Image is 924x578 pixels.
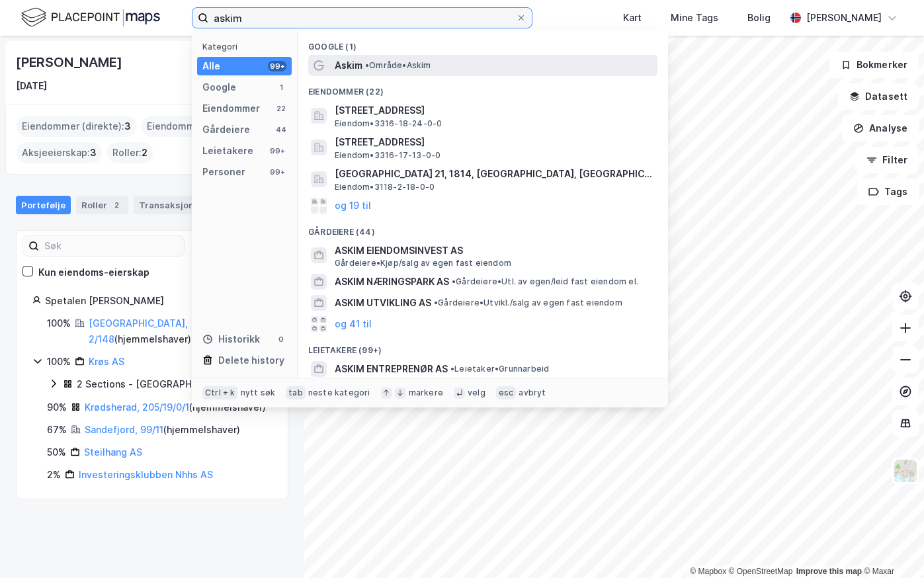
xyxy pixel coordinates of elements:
span: • [450,364,454,374]
a: Steilhang AS [84,446,142,458]
iframe: Chat Widget [858,515,924,578]
a: OpenStreetMap [729,567,793,576]
div: 50% [47,444,66,460]
div: Alle [202,58,220,74]
span: ASKIM ENTREPRENØR AS [335,361,448,377]
div: Kategori [202,42,292,52]
span: 3 [90,145,97,161]
span: 2 [142,145,147,161]
div: Gårdeiere [202,122,250,138]
button: Filter [855,147,919,173]
button: og 41 til [335,316,372,332]
div: 100% [47,354,71,370]
div: 0 [276,334,286,345]
div: Roller : [107,142,153,163]
span: ASKIM UTVIKLING AS [335,295,431,311]
span: Askim [335,58,362,73]
div: [PERSON_NAME] [16,52,124,73]
div: Ctrl + k [202,386,238,399]
div: 99+ [268,145,286,156]
div: Transaksjoner [134,196,224,214]
div: Historikk [202,331,260,347]
div: 2% [47,467,61,483]
div: markere [409,388,443,398]
div: 67% [47,422,67,438]
button: Analyse [842,115,919,142]
div: ( hjemmelshaver ) [85,399,266,415]
span: Eiendom • 3316-18-24-0-0 [335,118,442,129]
div: Google (1) [298,31,668,55]
div: ( hjemmelshaver ) [89,315,272,347]
button: og 19 til [335,198,371,214]
span: [GEOGRAPHIC_DATA] 21, 1814, [GEOGRAPHIC_DATA], [GEOGRAPHIC_DATA] [335,166,652,182]
div: Roller [76,196,128,214]
div: Eiendommer (Indirekte) : [142,116,269,137]
input: Søk [39,236,184,256]
div: 99+ [268,167,286,177]
div: 22 [276,103,286,114]
div: nytt søk [241,388,276,398]
span: Eiendom • 3316-17-13-0-0 [335,150,441,161]
div: Eiendommer (22) [298,76,668,100]
span: Gårdeiere • Kjøp/salg av egen fast eiendom [335,258,511,268]
span: [STREET_ADDRESS] [335,103,652,118]
div: esc [496,386,517,399]
span: Leietaker • Grunnarbeid [450,364,549,374]
div: [DATE] [16,78,47,94]
input: Søk på adresse, matrikkel, gårdeiere, leietakere eller personer [208,8,516,28]
a: Mapbox [690,567,726,576]
button: Datasett [838,83,919,110]
div: 99+ [268,61,286,71]
span: [STREET_ADDRESS] [335,134,652,150]
div: neste kategori [308,388,370,398]
div: Kart [623,10,642,26]
div: Mine Tags [671,10,718,26]
span: • [434,298,438,308]
span: • [452,276,456,286]
span: Gårdeiere • Utvikl./salg av egen fast eiendom [434,298,622,308]
a: Investeringsklubben Nhhs AS [79,469,213,480]
div: Aksjeeierskap : [17,142,102,163]
span: • [365,60,369,70]
button: Bokmerker [829,52,919,78]
div: Spetalen [PERSON_NAME] [45,293,272,309]
span: Eiendom • 3118-2-18-0-0 [335,182,435,192]
div: Bolig [747,10,771,26]
div: Eiendommer (direkte) : [17,116,136,137]
a: Krødsherad, 205/19/0/1 [85,401,189,413]
div: Personer [202,164,245,180]
span: Område • Askim [365,60,431,71]
div: ( hjemmelshaver ) [85,422,240,438]
div: 100% [47,315,71,331]
span: 3 [124,118,131,134]
div: 44 [276,124,286,135]
a: Sandefjord, 99/11 [85,424,163,435]
div: avbryt [519,388,546,398]
div: Leietakere [202,143,253,159]
button: Tags [857,179,919,205]
img: logo.f888ab2527a4732fd821a326f86c7f29.svg [21,6,160,29]
div: tab [286,386,306,399]
img: Z [893,458,918,483]
a: Krøs AS [89,356,124,367]
a: [GEOGRAPHIC_DATA], 2/148 [89,317,188,345]
div: Portefølje [16,196,71,214]
a: Improve this map [796,567,862,576]
div: 1 [276,82,286,93]
div: Leietakere (99+) [298,335,668,358]
div: 2 [110,198,123,212]
div: [PERSON_NAME] [806,10,882,26]
div: velg [468,388,485,398]
div: Delete history [218,352,284,368]
div: 2 Sections - [GEOGRAPHIC_DATA], 3/135 [77,376,262,392]
div: 90% [47,399,67,415]
span: Gårdeiere • Utl. av egen/leid fast eiendom el. [452,276,638,287]
div: Kun eiendoms-eierskap [38,265,149,280]
span: ASKIM EIENDOMSINVEST AS [335,243,652,259]
span: ASKIM NÆRINGSPARK AS [335,274,449,290]
div: Eiendommer [202,101,260,116]
div: Gårdeiere (44) [298,216,668,240]
div: Google [202,79,236,95]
